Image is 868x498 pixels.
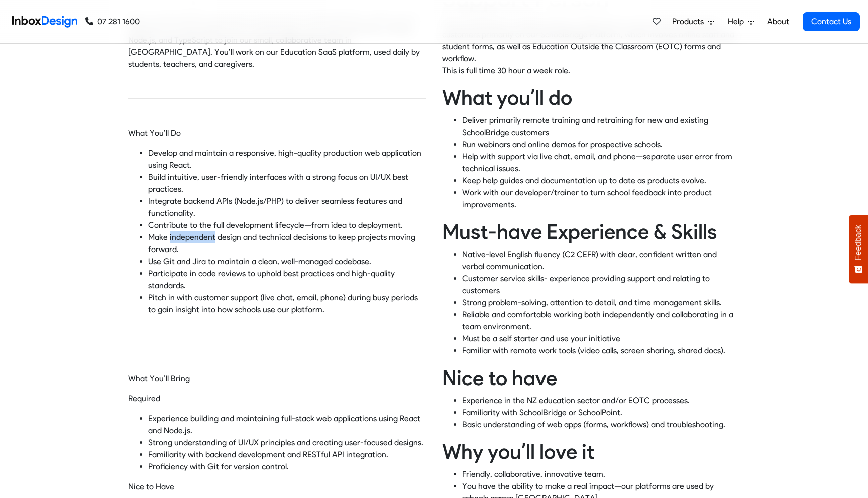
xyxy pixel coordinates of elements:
[148,268,426,292] p: Participate in code reviews to uphold best practices and high-quality standards.
[462,468,740,480] p: Friendly, collaborative, innovative team.
[148,437,426,449] p: Strong understanding of UI/UX principles and creating user-focused designs.
[148,413,426,437] p: Experience building and maintaining full-stack web applications using React and Node.js.
[148,292,426,316] p: Pitch in with customer support (live chat, email, phone) during busy periods to gain insight into...
[462,309,740,333] p: Reliable and comfortable working both independently and collaborating in a team environment.
[442,219,740,244] h2: Must-have Experience & Skills
[148,256,426,268] p: Use Git and Jira to maintain a clean, well-managed codebase.
[148,231,426,256] p: Make independent design and technical decisions to keep projects moving forward.
[442,439,740,464] h2: Why you’ll love it
[128,481,426,493] p: Nice to Have
[462,114,740,139] p: Deliver primarily remote training and retraining for new and existing SchoolBridge customers
[462,139,740,151] p: Run webinars and online demos for prospective schools.
[148,219,426,231] p: Contribute to the full development lifecycle—from idea to deployment.
[462,151,740,175] p: Help with support via live chat, email, and phone—separate user error from technical issues.
[728,16,748,28] span: Help
[462,395,740,407] p: Experience in the NZ education sector and/or EOTC processes.
[462,407,740,419] p: Familiarity with SchoolBridge or SchoolPoint.
[128,393,426,405] p: Required
[724,12,758,32] a: Help
[803,12,860,31] a: Contact Us
[148,195,426,219] p: Integrate backend APIs (Node.js/PHP) to deliver seamless features and functionality.
[148,449,426,461] p: Familiarity with backend development and RESTful API integration.
[462,273,740,297] p: Customer service skills- experience providing support and relating to customers
[462,333,740,345] p: Must be a self starter and use your initiative
[764,12,792,32] a: About
[854,225,863,260] span: Feedback
[462,297,740,309] p: Strong problem-solving, attention to detail, and time management skills.
[462,345,740,357] p: Familiar with remote work tools (video calls, screen sharing, shared docs).
[442,85,740,110] h2: What you’ll do
[442,365,740,391] h2: Nice to have
[128,372,426,385] p: What You’ll Bring
[672,16,708,28] span: Products
[462,187,740,211] p: Work with our developer/trainer to turn school feedback into product improvements.
[85,16,140,28] a: 07 281 1600
[462,175,740,187] p: Keep help guides and documentation up to date as products evolve.
[849,215,868,283] button: Feedback - Show survey
[148,171,426,195] p: Build intuitive, user-friendly interfaces with a strong focus on UI/UX best practices.
[462,248,740,273] p: Native-level English fluency (C2 CEFR) with clear, confident written and verbal communication.
[148,147,426,171] p: Develop and maintain a responsive, high-quality production web application using React.
[128,127,426,139] p: What You’ll Do
[148,461,426,473] p: Proficiency with Git for version control.
[668,12,718,32] a: Products
[442,17,740,77] p: We are looking for a support person to help train our new and existing school customers primarily...
[462,419,740,431] p: Basic understanding of web apps (forms, workflows) and troubleshooting.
